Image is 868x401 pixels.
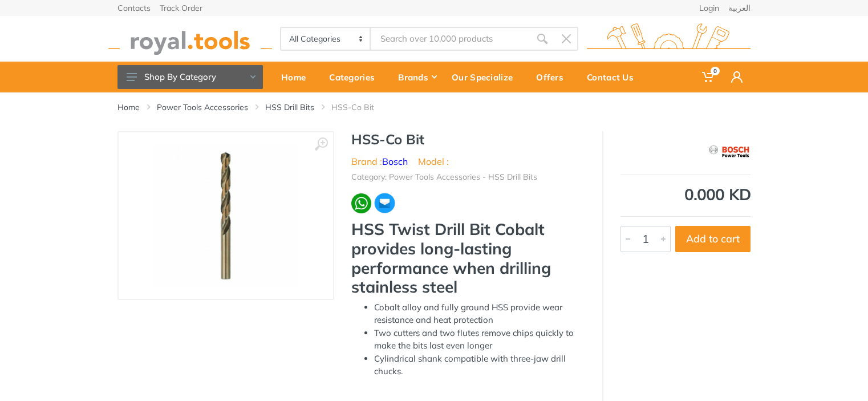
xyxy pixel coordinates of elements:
img: royal.tools Logo [108,23,272,55]
div: Categories [321,65,390,89]
a: Contact Us [579,62,649,92]
a: Offers [528,62,579,92]
div: Home [273,65,321,89]
li: Cylindrical shank compatible with three-jaw drill chucks. [374,353,585,378]
div: Our Specialize [444,65,528,89]
img: Bosch [708,137,751,165]
a: Bosch [382,156,408,167]
nav: breadcrumb [117,102,751,113]
a: Home [117,102,140,113]
input: Site search [371,27,530,51]
button: Shop By Category [117,65,263,89]
a: Categories [321,62,390,92]
h3: HSS Twist Drill Bit Cobalt provides long-lasting performance when drilling stainless steel [351,220,585,296]
button: Add to cart [675,226,751,252]
img: ma.webp [374,192,396,214]
div: Offers [528,65,579,89]
a: HSS Drill Bits [265,102,314,113]
img: royal.tools Logo [587,23,751,55]
img: Royal Tools - HSS-Co Bit [154,144,298,287]
a: Login [699,4,719,12]
a: 0 [694,62,723,92]
h1: HSS-Co Bit [351,131,585,148]
div: Contact Us [579,65,649,89]
a: Our Specialize [444,62,528,92]
a: العربية [728,4,751,12]
a: Home [273,62,321,92]
li: Category: Power Tools Accessories - HSS Drill Bits [351,171,537,183]
img: wa.webp [351,193,371,213]
li: Cobalt alloy and fully ground HSS provide wear resistance and heat protection [374,301,585,327]
a: Power Tools Accessories [157,102,248,113]
a: Track Order [160,4,202,12]
a: Contacts [117,4,151,12]
li: Two cutters and two flutes remove chips quickly to make the bits last even longer [374,327,585,353]
li: Brand : [351,155,408,168]
li: Model : [418,155,449,168]
span: 0 [711,67,720,75]
li: HSS-Co Bit [331,102,391,113]
select: Category [281,28,371,50]
div: 0.000 KD [620,187,751,202]
div: Brands [390,65,444,89]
